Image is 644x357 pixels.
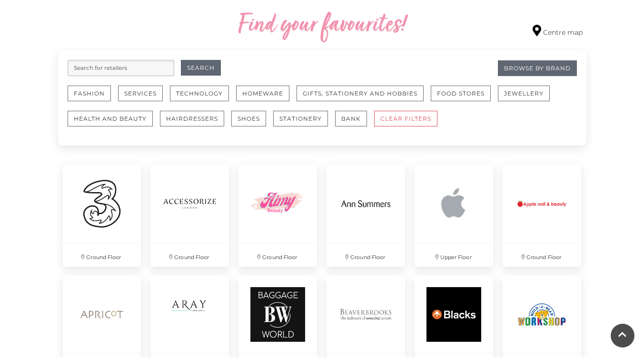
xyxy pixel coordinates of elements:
a: Ground Floor [234,160,322,271]
a: Services [118,86,170,111]
button: Search [181,60,221,76]
a: Homeware [236,86,297,111]
a: Technology [170,86,236,111]
a: Food Stores [431,86,498,111]
p: Ground Floor [150,243,229,267]
a: Ground Floor [58,160,146,271]
a: Bank [335,111,374,136]
button: Services [118,86,163,101]
a: Shoes [231,111,273,136]
p: Upper Floor [415,243,493,267]
button: Homeware [236,86,289,101]
button: Stationery [273,111,328,126]
a: Upper Floor [410,160,498,271]
a: Gifts, Stationery and Hobbies [297,86,431,111]
button: Gifts, Stationery and Hobbies [297,86,424,101]
button: CLEAR FILTERS [374,111,437,126]
button: Jewellery [498,86,550,101]
button: Bank [335,111,367,126]
input: Search for retailers [68,60,174,76]
button: Health and Beauty [68,111,153,126]
button: Food Stores [431,86,491,101]
p: Ground Floor [503,243,581,267]
button: Fashion [68,86,111,101]
a: Fashion [68,86,118,111]
a: Health and Beauty [68,111,160,136]
p: Ground Floor [238,243,317,267]
button: Shoes [231,111,266,126]
p: Ground Floor [327,243,405,267]
a: Ground Floor [322,160,410,271]
a: Ground Floor [498,160,586,271]
a: Stationery [273,111,335,136]
a: Hairdressers [160,111,231,136]
a: Browse By Brand [498,60,577,76]
button: Technology [170,86,229,101]
p: Ground Floor [63,243,141,267]
a: CLEAR FILTERS [374,111,445,136]
a: Ground Floor [146,160,234,271]
a: Jewellery [498,86,557,111]
button: Hairdressers [160,111,224,126]
a: Centre map [533,25,583,38]
h2: Find your favourites! [149,10,496,41]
